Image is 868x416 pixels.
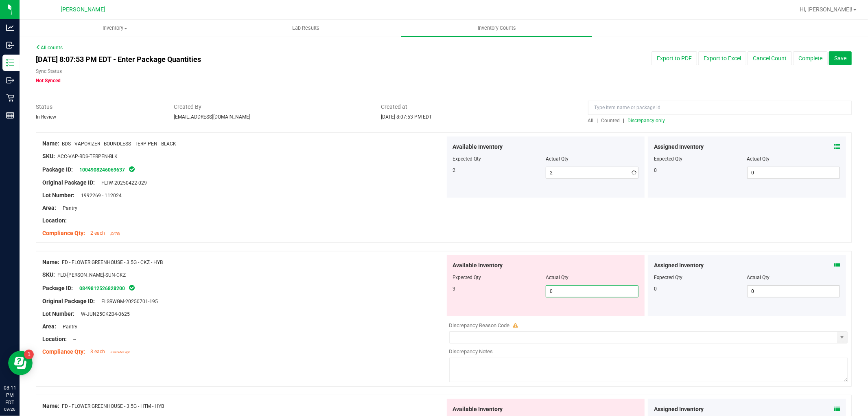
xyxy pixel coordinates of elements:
[42,230,85,236] span: Compliance Qty:
[4,406,16,412] p: 09/26
[79,167,125,173] a: 1004908246069637
[42,336,67,342] span: Location:
[654,274,747,281] div: Expected Qty
[42,310,74,317] span: Lot Number:
[449,322,510,328] span: Discrepancy Reason Code
[24,350,34,359] iframe: Resource center unread badge
[453,143,503,151] span: Available Inventory
[42,323,56,330] span: Area:
[90,349,105,354] span: 3 each
[36,78,61,84] span: Not Synced
[42,192,74,198] span: Lot Number:
[42,259,59,265] span: Name:
[747,155,840,163] div: Actual Qty
[793,51,828,65] button: Complete
[174,103,369,111] span: Created By
[654,261,704,270] span: Assigned Inventory
[453,156,481,162] span: Expected Qty
[42,205,56,211] span: Area:
[381,114,432,120] span: [DATE] 8:07:53 PM EDT
[748,286,840,297] input: 0
[42,153,55,159] span: SKU:
[748,167,840,178] input: 0
[128,165,136,173] span: In Sync
[4,384,16,406] p: 08:11 PM EDT
[110,350,130,354] span: 3 minutes ago
[57,154,118,159] span: ACC-VAP-BDS-TERPEN-BLK
[698,51,746,65] button: Export to Excel
[588,101,852,115] input: Type item name or package id
[62,403,164,409] span: FD - FLOWER GREENHOUSE - 3.5G - HTM - HYB
[42,403,59,409] span: Name:
[42,166,73,173] span: Package ID:
[6,94,14,102] inline-svg: Retail
[62,141,176,147] span: BDS - VAPORIZER - BOUNDLESS - TERP PEN - BLACK
[59,205,77,211] span: Pantry
[36,114,56,120] span: In Review
[654,285,747,293] div: 0
[69,337,76,342] span: --
[467,24,527,32] span: Inventory Counts
[42,348,85,355] span: Compliance Qty:
[6,24,14,32] inline-svg: Analytics
[401,20,592,37] a: Inventory Counts
[110,232,120,236] span: [DATE]
[42,140,59,147] span: Name:
[588,118,594,123] span: All
[69,218,76,224] span: --
[42,217,67,224] span: Location:
[97,180,147,186] span: FLTW-20250422-029
[90,230,105,236] span: 2 each
[6,111,14,119] inline-svg: Reports
[654,143,704,151] span: Assigned Inventory
[42,285,73,291] span: Package ID:
[57,272,126,278] span: FLO-[PERSON_NAME]-SUN-CKZ
[36,45,63,51] a: All counts
[837,332,847,343] span: select
[6,76,14,84] inline-svg: Outbound
[77,193,122,198] span: 1992269 - 112024
[654,155,747,163] div: Expected Qty
[453,167,456,173] span: 2
[453,405,503,414] span: Available Inventory
[588,118,597,123] a: All
[800,6,853,13] span: Hi, [PERSON_NAME]!
[747,274,840,281] div: Actual Qty
[128,284,136,292] span: In Sync
[601,118,620,123] span: Counted
[652,51,697,65] button: Export to PDF
[8,351,33,375] iframe: Resource center
[210,20,401,37] a: Lab Results
[748,51,792,65] button: Cancel Count
[77,311,130,317] span: W-JUN25CKZ04-0625
[42,298,95,304] span: Original Package ID:
[6,59,14,67] inline-svg: Inventory
[597,118,598,123] span: |
[626,118,665,123] a: Discrepancy only
[42,179,95,186] span: Original Package ID:
[453,275,481,280] span: Expected Qty
[834,55,846,62] span: Save
[453,261,503,270] span: Available Inventory
[59,324,77,330] span: Pantry
[623,118,625,123] span: |
[36,68,62,75] label: Sync Status
[449,348,848,356] div: Discrepancy Notes
[381,103,576,111] span: Created at
[79,286,125,291] a: 0849812526828200
[42,271,55,278] span: SKU:
[546,156,568,162] span: Actual Qty
[654,405,704,414] span: Assigned Inventory
[36,103,162,111] span: Status
[453,286,456,292] span: 3
[36,55,507,64] h4: [DATE] 8:07:53 PM EDT - Enter Package Quantities
[599,118,623,123] a: Counted
[62,260,163,265] span: FD - FLOWER GREENHOUSE - 3.5G - CKZ - HYB
[6,41,14,49] inline-svg: Inbound
[174,114,250,120] span: [EMAIL_ADDRESS][DOMAIN_NAME]
[829,51,852,65] button: Save
[20,20,210,37] a: Inventory
[97,299,158,304] span: FLSRWGM-20250701-195
[61,6,105,13] span: [PERSON_NAME]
